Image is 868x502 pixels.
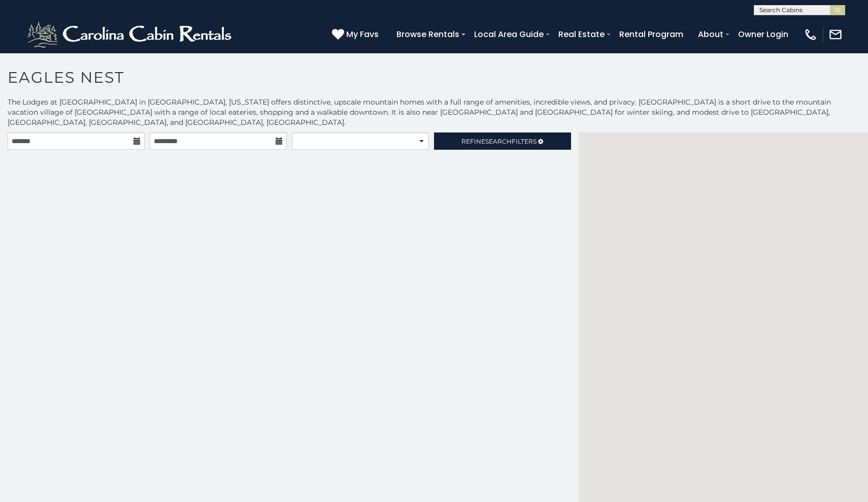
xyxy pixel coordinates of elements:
a: Real Estate [553,25,610,43]
img: White-1-2.png [25,19,236,50]
a: About [693,25,728,43]
a: Local Area Guide [469,25,549,43]
a: RefineSearchFilters [434,132,571,150]
a: Owner Login [733,25,793,43]
span: Refine Filters [461,138,537,145]
span: My Favs [346,28,379,41]
a: Browse Rentals [391,25,464,43]
a: My Favs [332,28,381,41]
span: Search [485,138,512,145]
img: mail-regular-white.png [828,27,843,42]
img: phone-regular-white.png [804,27,818,42]
a: Rental Program [614,25,688,43]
